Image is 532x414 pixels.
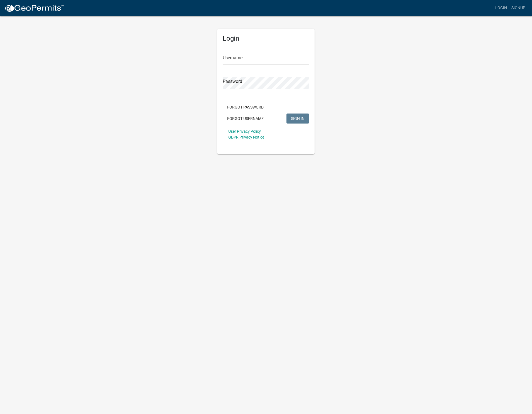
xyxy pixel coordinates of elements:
[509,3,528,13] a: Signup
[223,34,309,43] h5: Login
[493,3,509,13] a: Login
[291,116,305,120] span: SIGN IN
[223,102,268,112] button: Forgot Password
[228,129,261,134] a: User Privacy Policy
[286,114,309,124] button: SIGN IN
[228,135,264,139] a: GDPR Privacy Notice
[223,114,268,124] button: Forgot Username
